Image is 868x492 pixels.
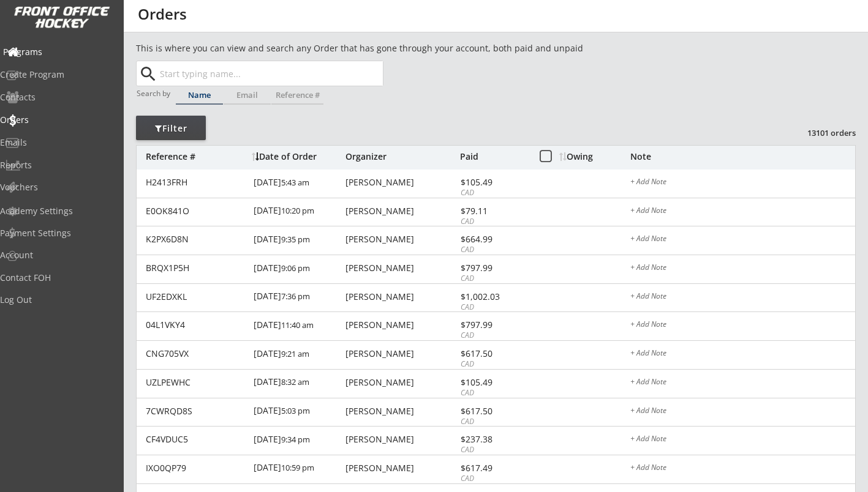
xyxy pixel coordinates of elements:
[281,376,309,387] font: 8:32 am
[254,284,342,311] div: [DATE]
[630,349,855,359] div: + Add Note
[630,207,855,217] div: + Add Note
[630,293,855,302] div: + Add Note
[136,42,653,54] div: This is where you can view and search any Order that has gone through your account, both paid and...
[254,341,342,368] div: [DATE]
[461,330,526,341] div: CAD
[254,170,342,197] div: [DATE]
[146,152,246,161] div: Reference #
[157,61,383,86] input: Start typing name...
[224,91,271,99] div: Email
[146,321,246,329] div: 04L1VKY4
[630,152,855,161] div: Note
[460,152,526,161] div: Paid
[345,178,457,187] div: [PERSON_NAME]
[281,462,314,473] font: 10:59 pm
[345,293,457,301] div: [PERSON_NAME]
[146,435,246,444] div: CF4VDUC5
[281,291,310,302] font: 7:36 pm
[630,435,855,445] div: + Add Note
[146,349,246,358] div: CNG705VX
[461,417,526,427] div: CAD
[630,321,855,330] div: + Add Note
[254,427,342,454] div: [DATE]
[254,398,342,426] div: [DATE]
[461,359,526,370] div: CAD
[281,434,310,445] font: 9:34 pm
[461,188,526,198] div: CAD
[281,205,314,216] font: 10:20 pm
[252,152,342,161] div: Date of Order
[461,435,526,444] div: $237.38
[146,207,246,215] div: E0OK841O
[146,378,246,387] div: UZLPEWHC
[281,405,310,416] font: 5:03 pm
[345,321,457,329] div: [PERSON_NAME]
[3,48,113,56] div: Programs
[138,64,158,84] button: search
[345,349,457,358] div: [PERSON_NAME]
[461,445,526,455] div: CAD
[461,407,526,416] div: $617.50
[136,122,206,135] div: Filter
[254,198,342,226] div: [DATE]
[146,235,246,244] div: K2PX6D8N
[281,319,314,330] font: 11:40 am
[254,255,342,283] div: [DATE]
[271,91,323,99] div: Reference #
[146,407,246,416] div: 7CWRQD8S
[345,407,457,416] div: [PERSON_NAME]
[461,235,526,244] div: $664.99
[345,207,457,215] div: [PERSON_NAME]
[146,178,246,187] div: H2413FRH
[559,152,630,161] div: Owing
[345,378,457,387] div: [PERSON_NAME]
[461,321,526,329] div: $797.99
[281,177,309,188] font: 5:43 am
[254,312,342,340] div: [DATE]
[461,464,526,472] div: $617.49
[137,89,172,97] div: Search by
[461,264,526,272] div: $797.99
[281,263,310,274] font: 9:06 pm
[281,348,309,359] font: 9:21 am
[461,293,526,301] div: $1,002.03
[254,226,342,254] div: [DATE]
[146,464,246,472] div: IXO0QP79
[630,235,855,245] div: + Add Note
[176,91,223,99] div: Name
[345,264,457,272] div: [PERSON_NAME]
[461,217,526,227] div: CAD
[254,370,342,397] div: [DATE]
[461,349,526,358] div: $617.50
[461,245,526,255] div: CAD
[146,293,246,301] div: UF2EDXKL
[345,464,457,472] div: [PERSON_NAME]
[281,234,310,245] font: 9:35 pm
[630,264,855,274] div: + Add Note
[345,435,457,444] div: [PERSON_NAME]
[461,207,526,215] div: $79.11
[630,178,855,188] div: + Add Note
[630,378,855,388] div: + Add Note
[461,388,526,398] div: CAD
[461,474,526,484] div: CAD
[461,178,526,187] div: $105.49
[461,378,526,387] div: $105.49
[345,152,457,161] div: Organizer
[461,274,526,284] div: CAD
[792,127,856,138] div: 13101 orders
[345,235,457,244] div: [PERSON_NAME]
[461,302,526,313] div: CAD
[630,464,855,474] div: + Add Note
[630,407,855,417] div: + Add Note
[254,455,342,483] div: [DATE]
[146,264,246,272] div: BRQX1P5H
